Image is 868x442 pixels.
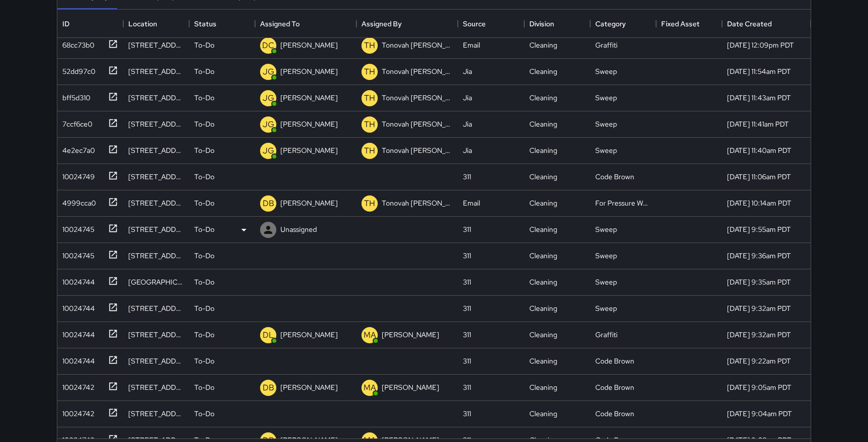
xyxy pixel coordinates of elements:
p: [PERSON_NAME] [280,382,338,392]
div: 10024744 [58,352,95,366]
div: Jia [463,119,472,129]
div: Code Brown [595,409,634,419]
p: To-Do [194,93,214,103]
div: Division [524,10,590,38]
p: JG [263,92,274,104]
p: Unassigned [280,224,317,234]
div: 4999cca0 [58,194,96,208]
div: 1190 Howard Street [128,172,184,182]
div: 52dd97c0 [58,62,95,76]
p: JG [263,66,274,78]
div: 4e2ec7a0 [58,141,95,155]
div: 8/21/2025, 11:43am PDT [727,93,791,103]
div: ID [57,10,123,38]
div: Source [458,10,524,38]
div: 244 9th Street [128,303,184,313]
div: 950 Bryant Street [128,119,184,129]
p: [PERSON_NAME] [280,66,338,76]
div: 56 Langton Street [128,198,184,208]
p: To-Do [194,198,214,208]
div: Sweep [595,145,617,155]
p: [PERSON_NAME] [280,330,338,340]
div: 10024744 [58,326,95,340]
div: 6a Sumner Street [128,409,184,419]
div: 8/21/2025, 9:05am PDT [727,382,791,392]
p: MA [364,382,376,394]
p: To-Do [194,66,214,76]
div: Cleaning [529,119,557,129]
div: 10024745 [58,247,94,261]
div: 1256 Howard Street [128,277,184,287]
div: Jia [463,93,472,103]
div: Source [463,10,486,38]
p: [PERSON_NAME] [280,145,338,155]
p: Tonovah [PERSON_NAME] [382,66,453,76]
div: Sweep [595,224,617,234]
div: Cleaning [529,40,557,50]
p: [PERSON_NAME] [382,330,439,340]
div: Assigned By [361,10,402,38]
p: TH [364,145,375,157]
div: 10024745 [58,220,94,234]
p: To-Do [194,356,214,366]
div: 311 [463,330,471,340]
div: ID [62,10,69,38]
div: Jia [463,66,472,76]
div: Location [128,10,157,38]
p: DC [262,39,274,52]
div: 252 9th Street [128,330,184,340]
div: bff5d310 [58,89,90,103]
p: Tonovah [PERSON_NAME] [382,119,453,129]
p: [PERSON_NAME] [280,93,338,103]
div: 8/21/2025, 9:55am PDT [727,224,791,234]
div: Sweep [595,66,617,76]
div: Cleaning [529,172,557,182]
div: 10024742 [58,405,94,419]
div: 8/21/2025, 11:06am PDT [727,172,791,182]
div: 8/21/2025, 11:41am PDT [727,119,789,129]
p: To-Do [194,224,214,234]
p: To-Do [194,409,214,419]
p: TH [364,197,375,210]
div: Sweep [595,277,617,287]
div: Cleaning [529,382,557,392]
div: 311 [463,224,471,234]
div: 8/21/2025, 9:32am PDT [727,303,791,313]
div: Sweep [595,93,617,103]
div: Cleaning [529,224,557,234]
div: Graffiti [595,40,618,50]
div: 950 Bryant Street [128,145,184,155]
p: To-Do [194,172,214,182]
p: To-Do [194,330,214,340]
div: Date Created [722,10,811,38]
div: 8/21/2025, 9:22am PDT [727,356,791,366]
div: 655 8th Street [128,93,184,103]
div: Fixed Asset [661,10,700,38]
p: To-Do [194,145,214,155]
div: 8/21/2025, 9:04am PDT [727,409,792,419]
p: DB [263,382,274,394]
div: 8/21/2025, 12:09pm PDT [727,40,794,50]
div: Cleaning [529,330,557,340]
div: 8/21/2025, 9:35am PDT [727,277,791,287]
div: Status [194,10,216,38]
div: 268 7th Street [128,356,184,366]
p: [PERSON_NAME] [382,382,439,392]
p: TH [364,39,375,52]
p: MA [364,329,376,341]
p: JG [263,118,274,131]
p: To-Do [194,40,214,50]
div: Code Brown [595,172,634,182]
p: [PERSON_NAME] [280,198,338,208]
p: To-Do [194,251,214,261]
p: To-Do [194,382,214,392]
div: 7ccf6ce0 [58,115,92,129]
div: Sweep [595,251,617,261]
p: [PERSON_NAME] [280,40,338,50]
div: Fixed Asset [656,10,722,38]
div: Cleaning [529,356,557,366]
p: TH [364,92,375,104]
div: 10024744 [58,299,95,313]
div: 311 [463,277,471,287]
p: To-Do [194,303,214,313]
